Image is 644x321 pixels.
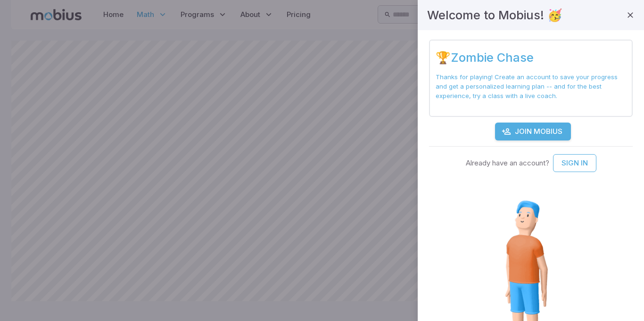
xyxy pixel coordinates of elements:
[495,123,571,140] a: Join Mobius
[553,154,596,172] a: Sign In
[436,48,626,67] h4: 🏆 Zombie Chase
[466,158,549,168] p: Already have an account?
[436,73,626,101] p: Thanks for playing! Create an account to save your progress and get a personalized learning plan ...
[427,6,562,25] h4: Welcome to Mobius! 🥳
